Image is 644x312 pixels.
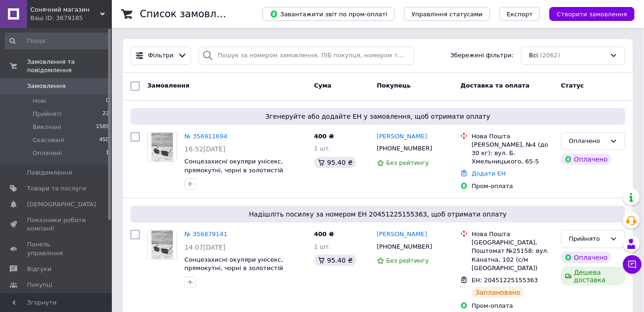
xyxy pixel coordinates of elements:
span: 1 [106,149,109,157]
span: Без рейтингу [386,159,429,166]
span: 14:07[DATE] [185,244,226,251]
button: Створити замовлення [549,7,635,21]
div: Оплачено [569,136,606,146]
span: Замовлення [147,82,189,89]
input: Пошук за номером замовлення, ПІБ покупця, номером телефону, Email, номером накладної [199,47,414,65]
span: Фільтри [148,51,174,60]
span: Без рейтингу [386,257,429,264]
div: Заплановано [472,287,524,298]
span: Замовлення [27,82,66,90]
a: Фото товару [147,132,177,162]
span: Показники роботи компанії [27,216,86,233]
span: Покупець [377,82,411,89]
span: Збережені фільтри: [451,51,514,60]
span: Повідомлення [27,169,72,177]
a: № 356879141 [185,231,227,237]
input: Пошук [5,33,110,49]
a: Додати ЕН [472,170,506,177]
div: Ваш ID: 3679185 [30,14,112,22]
a: Фото товару [147,230,177,260]
span: 1 шт. [314,243,331,250]
div: Оплачено [561,252,611,263]
span: Створити замовлення [557,11,627,18]
span: Всі [529,51,538,60]
span: Cума [314,82,331,89]
span: Сонячний магазин [30,6,100,14]
span: Експорт [507,11,533,18]
a: Створити замовлення [540,10,635,17]
span: 400 ₴ [314,133,334,140]
span: Доставка та оплата [460,82,529,89]
div: Пром-оплата [472,302,554,310]
a: [PERSON_NAME] [377,230,427,239]
button: Управління статусами [404,7,490,21]
div: 95.40 ₴ [314,157,356,168]
a: [PERSON_NAME] [377,132,427,141]
div: Пром-оплата [472,182,554,190]
div: Нова Пошта [472,230,554,238]
span: Нові [33,97,46,105]
span: ЕН: 20451225155363 [472,277,538,284]
span: Панель управління [27,240,86,257]
span: Прийняті [33,110,62,118]
span: Завантажити звіт по пром-оплаті [270,10,387,18]
a: № 356911694 [185,133,227,140]
span: Статус [561,82,584,89]
span: 450 [99,136,109,144]
span: [DEMOGRAPHIC_DATA] [27,200,96,209]
span: Товари та послуги [27,184,86,193]
span: (2062) [540,52,560,59]
span: Замовлення та повідомлення [27,58,112,75]
button: Експорт [500,7,541,21]
span: Виконані [33,123,62,131]
span: 22 [103,110,109,118]
div: Дешева доставка [561,267,625,285]
div: Оплачено [561,154,611,165]
div: [GEOGRAPHIC_DATA], Поштомат №25158: вул. Канатна, 102 (с/м [GEOGRAPHIC_DATA]) [472,238,554,272]
span: Управління статусами [411,11,483,18]
img: Фото товару [151,231,173,259]
span: Оплачені [33,149,62,157]
span: 400 ₴ [314,231,334,237]
div: 95.40 ₴ [314,255,356,266]
span: 0 [106,97,109,105]
span: Відгуки [27,265,51,273]
span: Згенеруйте або додайте ЕН у замовлення, щоб отримати оплату [134,112,622,121]
div: [PERSON_NAME], №4 (до 30 кг): вул. Б. Хмельницького, 65-5 [472,141,554,166]
span: Покупці [27,281,52,289]
span: 1 шт. [314,145,331,152]
button: Завантажити звіт по пром-оплаті [262,7,395,21]
h1: Список замовлень [140,8,234,20]
a: Сонцезахисні окуляри унісекс, прямокутні, чорні в золотистій металевій оправі (без брендових) [185,256,293,280]
img: Фото товару [151,133,173,162]
span: Скасовані [33,136,64,144]
button: Чат з покупцем [623,255,642,274]
div: Прийнято [569,234,606,244]
span: 1589 [96,123,109,131]
div: [PHONE_NUMBER] [375,142,434,155]
a: Сонцезахисні окуляри унісекс, прямокутні, чорні в золотистій металевій оправі (без брендових) [185,158,293,182]
div: [PHONE_NUMBER] [375,241,434,253]
span: 16:52[DATE] [185,145,226,153]
span: Надішліть посилку за номером ЕН 20451225155363, щоб отримати оплату [134,210,622,219]
div: Нова Пошта [472,132,554,141]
